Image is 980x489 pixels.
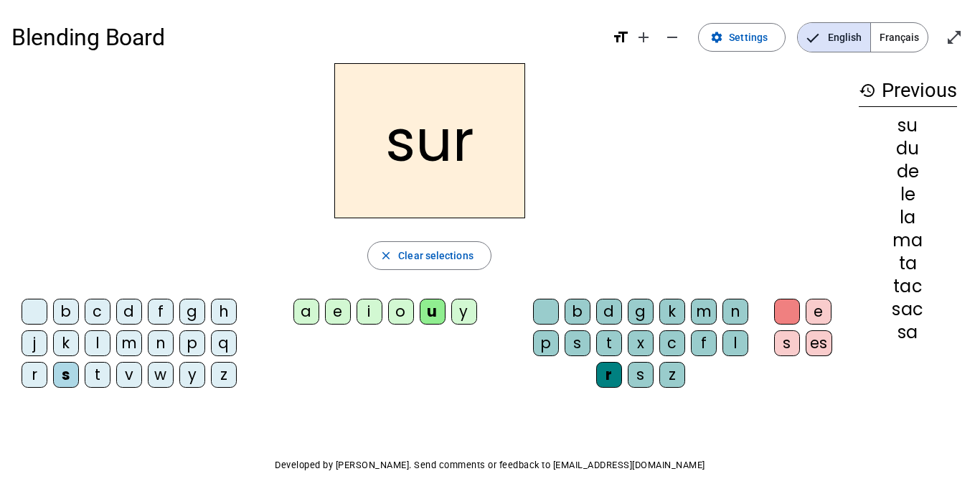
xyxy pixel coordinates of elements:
div: j [22,330,47,356]
div: k [659,299,685,325]
div: o [388,299,414,325]
div: b [565,299,590,325]
div: p [533,330,559,356]
button: Clear selections [367,241,491,270]
mat-icon: history [859,82,876,99]
div: p [179,330,205,356]
div: b [53,299,79,325]
div: t [85,362,110,388]
div: w [148,362,174,388]
span: Français [871,23,928,52]
mat-icon: settings [710,31,723,44]
button: Increase font size [629,23,658,52]
mat-icon: open_in_full [946,29,963,46]
p: Developed by [PERSON_NAME]. Send comments or feedback to [EMAIL_ADDRESS][DOMAIN_NAME] [11,457,969,474]
div: n [148,330,174,356]
div: sac [859,301,957,318]
div: d [116,299,142,325]
div: du [859,140,957,157]
button: Decrease font size [658,23,687,52]
span: Settings [729,29,768,46]
div: l [722,330,748,356]
div: s [774,330,800,356]
div: s [53,362,79,388]
div: g [628,299,654,325]
div: t [596,330,622,356]
div: ma [859,232,957,249]
div: y [451,299,477,325]
div: v [116,362,142,388]
div: a [293,299,319,325]
button: Enter full screen [940,23,969,52]
mat-icon: remove [664,29,681,46]
div: y [179,362,205,388]
div: la [859,209,957,226]
div: i [357,299,382,325]
div: d [596,299,622,325]
div: es [806,330,832,356]
mat-icon: close [380,249,392,262]
span: English [798,23,870,52]
h1: Blending Board [11,14,600,60]
div: sa [859,324,957,341]
div: q [211,330,237,356]
mat-icon: format_size [612,29,629,46]
div: m [691,299,717,325]
div: de [859,163,957,180]
div: r [22,362,47,388]
div: k [53,330,79,356]
div: s [565,330,590,356]
div: u [420,299,446,325]
mat-button-toggle-group: Language selection [797,22,928,52]
div: c [659,330,685,356]
div: r [596,362,622,388]
div: su [859,117,957,134]
div: n [722,299,748,325]
mat-icon: add [635,29,652,46]
span: Clear selections [398,247,473,264]
div: z [211,362,237,388]
div: f [691,330,717,356]
h3: Previous [859,75,957,107]
div: tac [859,278,957,295]
div: z [659,362,685,388]
div: h [211,299,237,325]
div: l [85,330,110,356]
div: m [116,330,142,356]
div: f [148,299,174,325]
div: le [859,186,957,203]
h2: sur [334,63,525,218]
div: g [179,299,205,325]
div: e [806,299,831,325]
div: x [628,330,654,356]
div: e [325,299,351,325]
div: s [628,362,654,388]
div: c [85,299,110,325]
div: ta [859,255,957,272]
button: Settings [698,23,786,52]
